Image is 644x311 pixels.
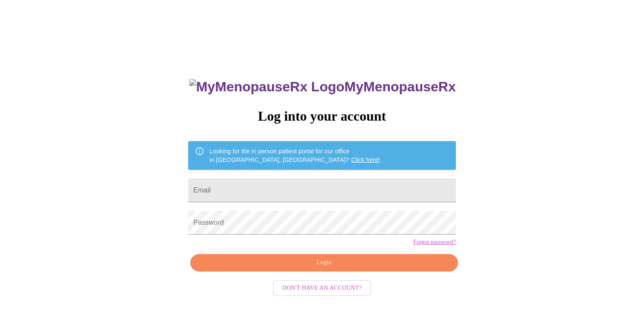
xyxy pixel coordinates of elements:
[189,79,344,95] img: MyMenopauseRx Logo
[282,283,362,294] span: Don't have an account?
[188,108,455,124] h3: Log into your account
[190,254,458,271] button: Login
[413,239,456,246] a: Forgot password?
[189,79,456,95] h3: MyMenopauseRx
[209,144,380,167] div: Looking for the in person patient portal for our office in [GEOGRAPHIC_DATA], [GEOGRAPHIC_DATA]?
[271,284,373,291] a: Don't have an account?
[273,280,371,297] button: Don't have an account?
[200,257,448,268] span: Login
[351,156,380,163] a: Click here!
